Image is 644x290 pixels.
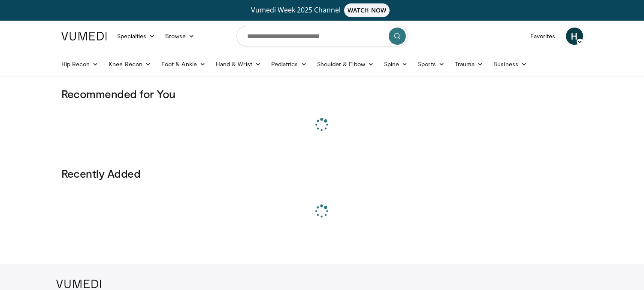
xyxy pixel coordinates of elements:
a: H [566,28,583,45]
a: Specialties [112,28,160,45]
a: Hip Recon [56,56,104,73]
a: Pediatrics [266,56,312,73]
img: VuMedi Logo [61,32,107,40]
a: Business [488,56,532,73]
span: WATCH NOW [344,3,390,17]
img: VuMedi Logo [56,280,101,288]
a: Knee Recon [103,56,156,73]
input: Search topics, interventions [236,26,408,46]
a: Hand & Wrist [211,56,266,73]
a: Spine [379,56,413,73]
a: Foot & Ankle [156,56,211,73]
a: Shoulder & Elbow [312,56,379,73]
h3: Recommended for You [61,87,583,101]
h3: Recently Added [61,167,583,180]
a: Trauma [450,56,489,73]
a: Vumedi Week 2025 ChannelWATCH NOW [63,3,582,17]
a: Browse [160,28,200,45]
a: Sports [413,56,450,73]
a: Favorites [525,28,561,45]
